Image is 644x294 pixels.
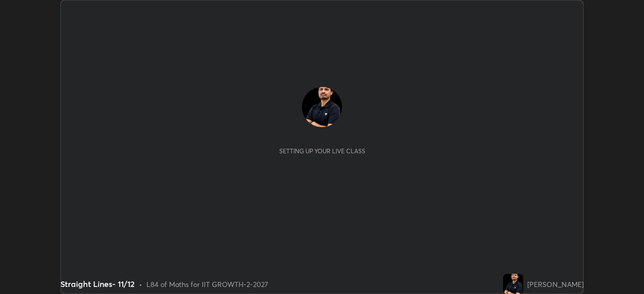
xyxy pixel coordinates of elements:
[503,274,523,294] img: 735308238763499f9048cdecfa3c01cf.jpg
[60,278,135,290] div: Straight Lines- 11/12
[139,279,142,289] div: •
[146,279,268,289] div: L84 of Maths for IIT GROWTH-2-2027
[279,147,365,155] div: Setting up your live class
[527,279,584,289] div: [PERSON_NAME]
[302,87,342,127] img: 735308238763499f9048cdecfa3c01cf.jpg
